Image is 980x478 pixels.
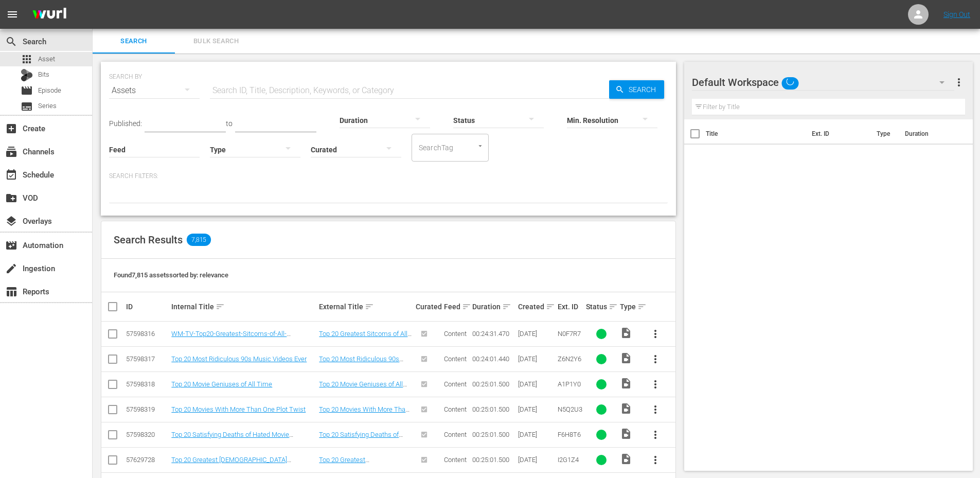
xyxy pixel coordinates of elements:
[226,119,233,128] span: to
[706,119,806,148] th: Title
[472,456,514,464] div: 00:25:01.500
[25,3,74,27] img: ans4CAIJ8jUAAAAAAAAAAAAAAAAAAAAAAAAgQb4GAAAAAAAAAAAAAAAAAAAAAAAAJMjXAAAAAAAAAAAAAAAAAAAAAAAAgAT5G...
[5,36,17,48] span: Search
[444,355,467,363] span: Content
[171,431,293,446] a: Top 20 Satisfying Deaths of Hated Movie Characters
[558,405,582,413] span: N5Q2U3
[649,353,662,365] span: more_vert
[171,330,291,345] a: WM-TV-Top20-Greatest-Sitcoms-of-All-Time_OTT.mov
[187,234,211,246] span: 7,815
[620,453,632,465] span: Video
[38,85,61,96] span: Episode
[444,330,467,338] span: Content
[518,431,555,438] div: [DATE]
[126,431,168,438] div: 57598320
[502,302,511,311] span: sort
[319,300,413,313] div: External Title
[620,352,632,364] span: Video
[365,302,374,311] span: sort
[114,234,183,246] span: Search Results
[649,328,662,340] span: more_vert
[558,456,579,464] span: I2G1Z4
[171,380,272,388] a: Top 20 Movie Geniuses of All Time
[5,169,17,181] span: Schedule
[643,322,668,346] button: more_vert
[643,422,668,447] button: more_vert
[99,36,169,47] span: Search
[609,302,618,311] span: sort
[558,355,581,363] span: Z6N2Y6
[620,428,632,440] span: Video
[126,330,168,338] div: 57598316
[5,262,17,275] span: Ingestion
[216,302,225,311] span: sort
[126,380,168,388] div: 57598318
[472,300,514,313] div: Duration
[126,303,168,311] div: ID
[38,69,49,80] span: Bits
[518,405,555,413] div: [DATE]
[444,300,469,313] div: Feed
[5,286,17,298] span: Reports
[558,330,581,338] span: N0F7R7
[21,69,33,81] div: Bits
[558,431,581,438] span: F6H8T6
[558,380,581,388] span: A1P1Y0
[475,141,485,151] button: Open
[444,431,467,438] span: Content
[806,119,871,148] th: Ext. ID
[5,192,17,204] span: VOD
[899,119,960,148] th: Duration
[472,380,514,388] div: 00:25:01.500
[5,122,17,135] span: Create
[6,8,19,21] span: menu
[21,100,33,113] span: Series
[637,302,647,311] span: sort
[625,80,664,99] span: Search
[643,347,668,371] button: more_vert
[319,330,412,345] a: Top 20 Greatest Sitcoms of All Time
[444,405,467,413] span: Content
[609,80,664,99] button: Search
[649,429,662,441] span: more_vert
[558,303,583,311] div: Ext. ID
[518,330,555,338] div: [DATE]
[126,456,168,464] div: 57629728
[620,300,639,313] div: Type
[643,448,668,472] button: more_vert
[649,454,662,466] span: more_vert
[21,84,33,97] span: Episode
[444,456,467,464] span: Content
[643,372,668,397] button: more_vert
[953,70,965,95] button: more_vert
[943,10,970,19] a: Sign Out
[518,456,555,464] div: [DATE]
[518,300,555,313] div: Created
[444,380,467,388] span: Content
[109,172,668,181] p: Search Filters:
[953,76,965,88] span: more_vert
[126,355,168,363] div: 57598317
[171,300,316,313] div: Internal Title
[870,119,899,148] th: Type
[586,300,617,313] div: Status
[5,239,17,252] span: Automation
[126,405,168,413] div: 57598319
[692,68,954,97] div: Default Workspace
[472,355,514,363] div: 00:24:01.440
[472,431,514,438] div: 00:25:01.500
[649,378,662,391] span: more_vert
[171,456,291,471] a: Top 20 Greatest [DEMOGRAPHIC_DATA] Guitarists of All Time
[5,146,17,158] span: Channels
[319,405,409,421] a: Top 20 Movies With More Than One Plot Twist
[472,405,514,413] div: 00:25:01.500
[319,431,403,446] a: Top 20 Satisfying Deaths of Hated Movie Characters
[472,330,514,338] div: 00:24:31.470
[643,397,668,422] button: more_vert
[319,380,407,396] a: Top 20 Movie Geniuses of All Time
[462,302,471,311] span: sort
[5,215,17,227] span: Overlays
[21,53,33,65] span: Asset
[181,36,251,47] span: Bulk Search
[518,355,555,363] div: [DATE]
